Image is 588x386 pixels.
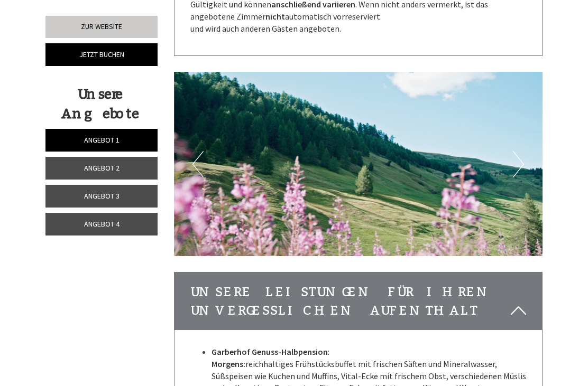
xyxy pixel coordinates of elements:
span: Angebot 1 [84,135,120,145]
a: Zur Website [45,16,158,38]
button: Previous [192,151,204,177]
button: Next [513,151,524,177]
div: Unsere Angebote [45,84,154,124]
strong: nicht [265,11,285,22]
div: Unsere Leistungen für Ihren unvergesslichen Aufenthalt [174,272,543,330]
span: Angebot 4 [84,219,120,229]
strong: Morgens: [212,359,245,369]
span: Angebot 3 [84,191,120,201]
a: Jetzt buchen [45,43,158,66]
span: Angebot 2 [84,163,120,173]
strong: Garberhof Genuss-Halbpension [212,346,328,357]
